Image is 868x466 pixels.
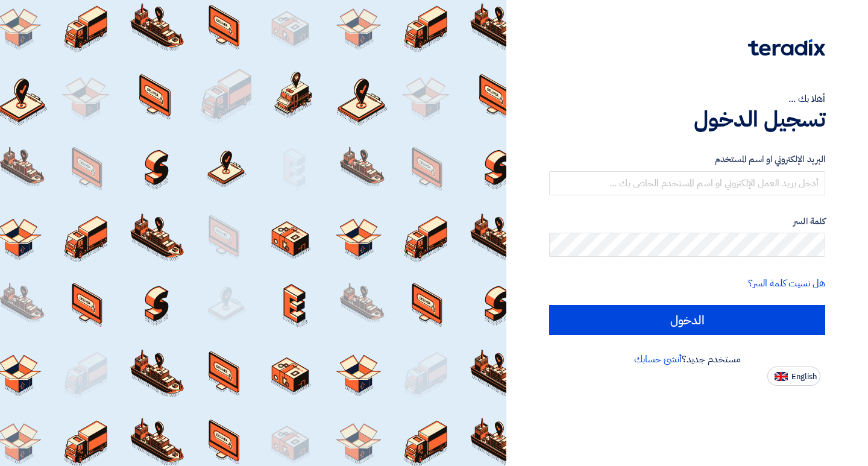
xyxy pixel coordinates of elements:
label: كلمة السر [549,215,825,228]
img: en-US.png [775,372,788,381]
input: الدخول [549,305,825,335]
button: English [767,367,820,386]
a: هل نسيت كلمة السر؟ [748,276,825,291]
a: أنشئ حسابك [634,352,682,367]
span: English [791,373,817,381]
img: Teradix logo [748,39,825,56]
label: البريد الإلكتروني او اسم المستخدم [549,153,825,166]
div: أهلا بك ... [549,92,825,106]
input: أدخل بريد العمل الإلكتروني او اسم المستخدم الخاص بك ... [549,171,825,195]
h1: تسجيل الدخول [549,106,825,133]
div: مستخدم جديد؟ [549,352,825,367]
